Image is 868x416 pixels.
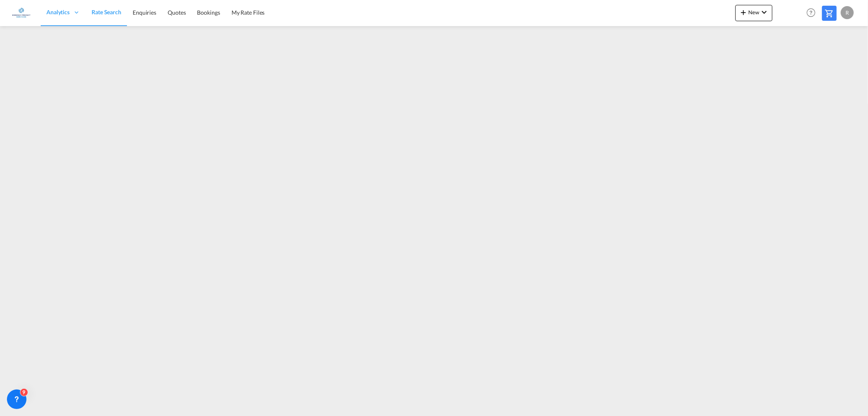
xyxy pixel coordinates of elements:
span: Bookings [197,9,220,16]
span: Analytics [46,8,70,16]
md-icon: icon-plus 400-fg [739,7,748,17]
span: Enquiries [133,9,156,16]
div: Help [804,6,822,20]
button: icon-plus 400-fgNewicon-chevron-down [735,5,772,21]
div: R [841,6,854,19]
span: Quotes [168,9,186,16]
span: Help [804,6,818,20]
img: e1326340b7c511ef854e8d6a806141ad.jpg [12,4,31,22]
span: My Rate Files [232,9,265,16]
md-icon: icon-chevron-down [759,7,769,17]
span: Rate Search [92,9,121,15]
span: New [739,9,769,15]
